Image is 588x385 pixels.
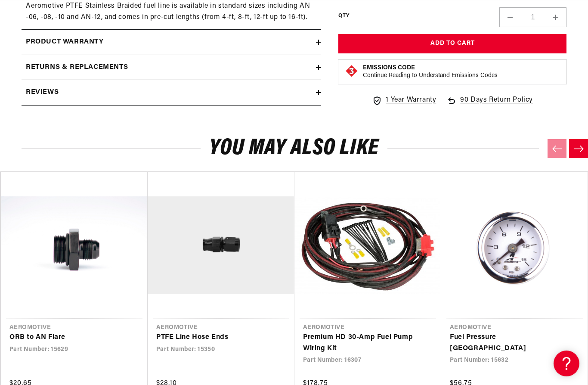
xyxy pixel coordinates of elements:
[22,55,321,80] summary: Returns & replacements
[26,87,59,98] h2: Reviews
[363,64,498,79] button: Emissions CodeContinue Reading to Understand Emissions Codes
[363,64,415,71] strong: Emissions Code
[22,138,566,158] h2: You may also like
[26,62,128,73] h2: Returns & replacements
[9,332,130,343] a: ORB to AN Flare
[446,94,533,114] a: 90 Days Return Policy
[386,94,436,106] span: 1 Year Warranty
[345,64,359,78] img: Emissions code
[548,139,566,158] button: Previous slide
[26,37,104,48] h2: Product warranty
[372,94,436,106] a: 1 Year Warranty
[338,34,566,53] button: Add to Cart
[450,332,571,354] a: Fuel Pressure [GEOGRAPHIC_DATA]
[338,12,349,20] label: QTY
[460,94,533,114] span: 90 Days Return Policy
[22,30,321,55] summary: Product warranty
[156,332,277,343] a: PTFE Line Hose Ends
[303,332,424,354] a: Premium HD 30-Amp Fuel Pump Wiring Kit
[363,71,498,79] p: Continue Reading to Understand Emissions Codes
[22,80,321,105] summary: Reviews
[569,139,588,158] button: Next slide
